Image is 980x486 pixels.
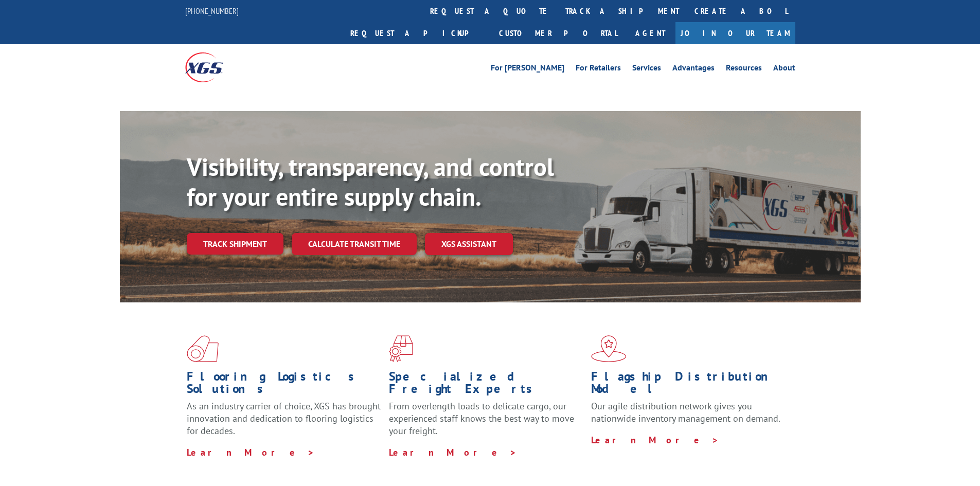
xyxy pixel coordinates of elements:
span: Our agile distribution network gives you nationwide inventory management on demand. [591,400,780,424]
b: Visibility, transparency, and control for your entire supply chain. [187,151,554,212]
img: xgs-icon-total-supply-chain-intelligence-red [187,335,219,362]
a: Join Our Team [675,22,795,44]
a: Calculate transit time [292,233,417,255]
a: Services [632,64,661,75]
a: Learn More > [389,446,517,458]
a: Learn More > [187,446,315,458]
a: Request a pickup [343,22,491,44]
a: For [PERSON_NAME] [491,64,564,75]
a: About [773,64,795,75]
span: As an industry carrier of choice, XGS has brought innovation and dedication to flooring logistics... [187,400,381,437]
a: For Retailers [576,64,621,75]
a: Learn More > [591,434,719,446]
a: [PHONE_NUMBER] [185,6,239,16]
img: xgs-icon-flagship-distribution-model-red [591,335,627,362]
a: XGS ASSISTANT [425,233,513,255]
img: xgs-icon-focused-on-flooring-red [389,335,413,362]
p: From overlength loads to delicate cargo, our experienced staff knows the best way to move your fr... [389,400,583,446]
a: Track shipment [187,233,283,255]
h1: Specialized Freight Experts [389,370,583,400]
a: Advantages [672,64,715,75]
a: Customer Portal [491,22,625,44]
a: Agent [625,22,675,44]
a: Resources [726,64,762,75]
h1: Flooring Logistics Solutions [187,370,381,400]
h1: Flagship Distribution Model [591,370,786,400]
